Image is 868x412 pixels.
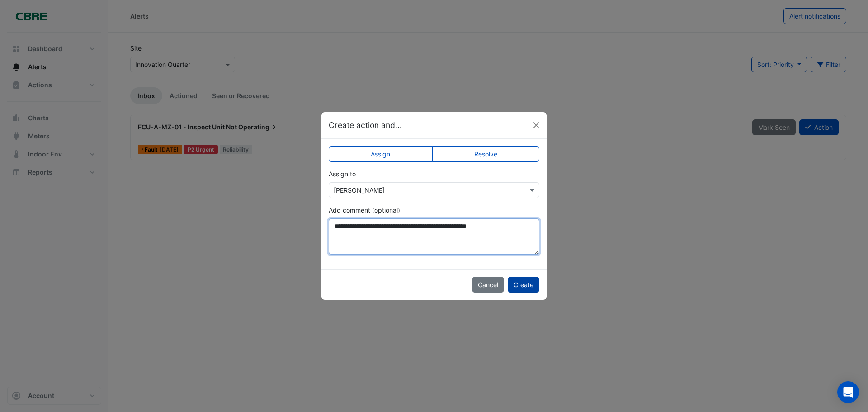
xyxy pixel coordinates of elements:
[329,146,433,162] label: Assign
[329,119,402,131] h5: Create action and...
[529,118,543,132] button: Close
[329,169,356,179] label: Assign to
[837,381,859,403] div: Open Intercom Messenger
[508,277,539,293] button: Create
[329,205,400,215] label: Add comment (optional)
[472,277,504,293] button: Cancel
[432,146,540,162] label: Resolve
